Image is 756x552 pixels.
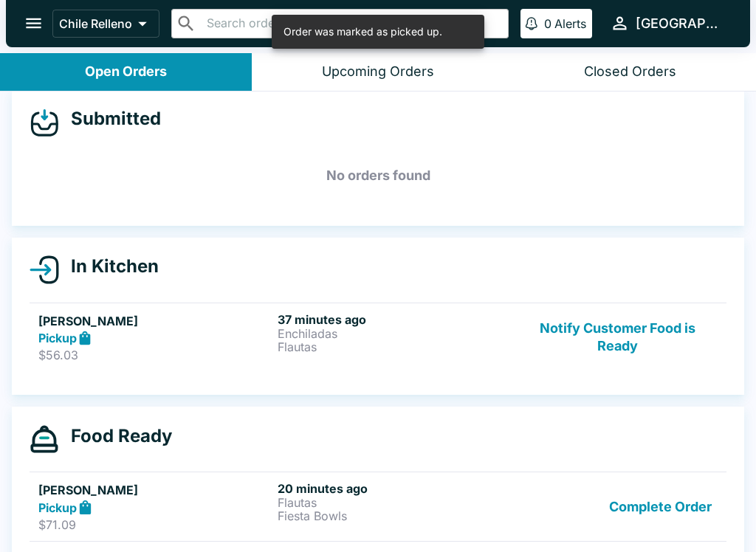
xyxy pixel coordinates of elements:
[30,472,726,541] a: [PERSON_NAME]Pickup$71.0920 minutes agoFlautasFiesta BowlsComplete Order
[59,16,132,31] p: Chile Relleno
[30,149,726,202] h5: No orders found
[278,340,511,353] p: Flautas
[554,16,586,31] p: Alerts
[38,312,272,330] h5: [PERSON_NAME]
[85,63,167,80] div: Open Orders
[283,19,442,44] div: Order was marked as picked up.
[278,496,511,509] p: Flautas
[322,63,434,80] div: Upcoming Orders
[38,331,77,345] strong: Pickup
[278,312,511,327] h6: 37 minutes ago
[59,108,161,130] h4: Submitted
[278,509,511,522] p: Fiesta Bowls
[604,7,732,39] button: [GEOGRAPHIC_DATA]
[278,481,511,496] h6: 20 minutes ago
[38,500,77,515] strong: Pickup
[636,15,726,32] div: [GEOGRAPHIC_DATA]
[30,303,726,372] a: [PERSON_NAME]Pickup$56.0337 minutes agoEnchiladasFlautasNotify Customer Food is Ready
[59,425,172,447] h4: Food Ready
[38,517,272,532] p: $71.09
[38,348,272,362] p: $56.03
[202,13,502,34] input: Search orders by name or phone number
[278,327,511,340] p: Enchiladas
[544,16,551,31] p: 0
[584,63,676,80] div: Closed Orders
[15,4,52,42] button: open drawer
[59,255,159,277] h4: In Kitchen
[52,10,159,38] button: Chile Relleno
[603,481,718,532] button: Complete Order
[38,481,272,499] h5: [PERSON_NAME]
[518,312,718,363] button: Notify Customer Food is Ready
